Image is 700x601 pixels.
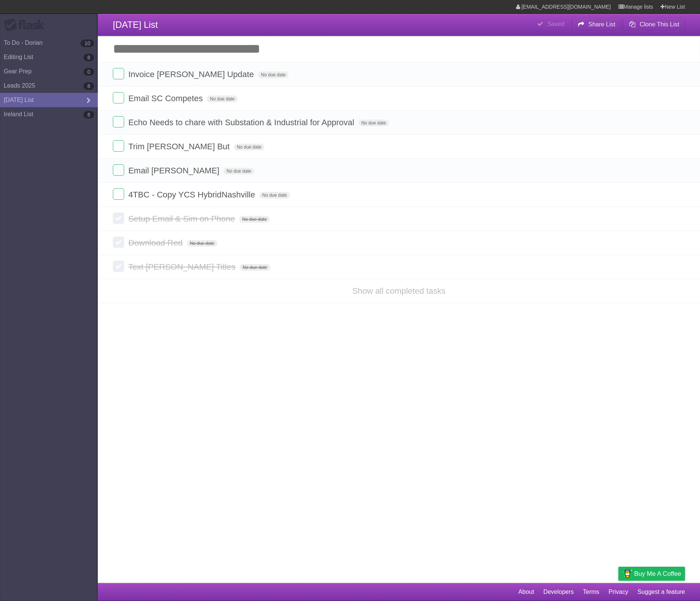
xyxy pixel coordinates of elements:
[259,192,290,199] span: No due date
[547,21,564,27] b: Saved
[639,21,679,27] b: Clone This List
[207,96,237,102] span: No due date
[572,18,621,31] button: Share List
[128,70,256,79] span: Invoice [PERSON_NAME] Update
[4,18,49,32] div: Flask
[84,68,94,76] b: 0
[187,240,217,247] span: No due date
[240,264,270,271] span: No due date
[223,168,254,175] span: No due date
[352,286,445,296] a: Show all completed tasks
[113,92,124,103] label: Done
[128,238,184,247] span: Download Red
[113,188,124,200] label: Done
[623,18,685,31] button: Clone This List
[638,585,685,599] a: Suggest a feature
[128,190,257,199] span: 4TBC - Copy YCS HybridNashville
[128,94,205,103] span: Email SC Competes
[113,164,124,176] label: Done
[128,166,221,175] span: Email [PERSON_NAME]
[113,261,124,272] label: Done
[113,237,124,248] label: Done
[113,20,158,30] span: [DATE] List
[128,142,231,151] span: Trim [PERSON_NAME] But
[634,567,681,580] span: Buy me a coffee
[113,212,124,224] label: Done
[358,120,389,126] span: No due date
[622,567,632,580] img: Buy me a coffee
[258,71,289,78] span: No due date
[128,118,356,127] span: Echo Needs to chare with Substation & Industrial for Approval
[618,567,685,581] a: Buy me a coffee
[84,54,94,61] b: 8
[113,116,124,127] label: Done
[588,21,615,27] b: Share List
[234,144,264,150] span: No due date
[128,262,237,272] span: Text [PERSON_NAME] Titles
[583,585,600,599] a: Terms
[80,39,94,47] b: 10
[543,585,574,599] a: Developers
[84,82,94,90] b: 8
[113,68,124,79] label: Done
[84,111,94,118] b: 8
[239,216,270,223] span: No due date
[518,585,534,599] a: About
[609,585,628,599] a: Privacy
[128,214,237,223] span: Setup Email & Sim on Phone
[113,140,124,152] label: Done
